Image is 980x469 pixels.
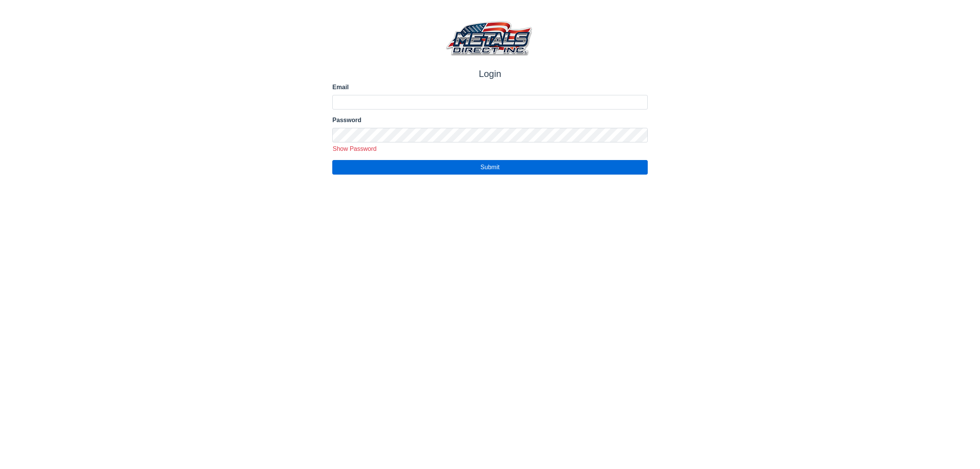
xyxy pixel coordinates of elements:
[332,83,647,92] label: Email
[332,160,647,175] button: Submit
[332,69,647,80] h1: Login
[480,164,500,170] span: Submit
[333,145,377,152] span: Show Password
[332,116,647,125] label: Password
[330,144,379,154] button: Show Password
